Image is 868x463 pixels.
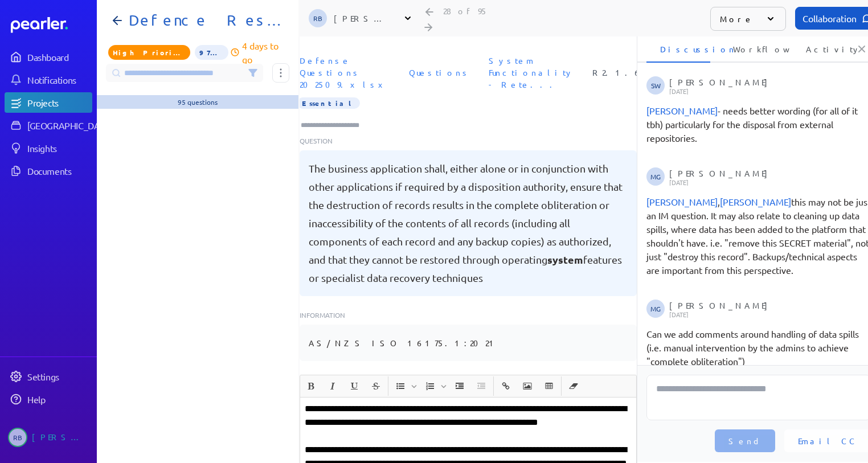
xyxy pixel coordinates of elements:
[728,435,761,446] span: Send
[297,97,360,109] span: Importance Essential
[366,376,386,396] button: Strike through
[646,196,718,207] span: Steve Whittington
[27,120,112,131] div: [GEOGRAPHIC_DATA]
[322,376,343,396] span: Italic
[27,51,91,63] div: Dashboard
[517,376,538,396] span: Insert Image
[669,76,867,95] div: [PERSON_NAME]
[720,13,754,24] p: More
[715,429,775,452] button: Send
[646,300,665,318] span: Michael Grimwade
[669,300,867,318] div: [PERSON_NAME]
[5,47,92,67] a: Dashboard
[5,161,92,181] a: Documents
[669,311,867,318] p: [DATE]
[496,376,515,396] button: Insert link
[300,310,637,320] p: Information
[646,167,665,186] span: Michael Grimwade
[798,435,857,446] span: Email CC
[518,376,537,396] button: Insert Image
[309,159,628,287] pre: The business application shall, either alone or in conjunction with other applications if require...
[301,376,321,396] span: Bold
[345,376,364,396] button: Underline
[27,165,91,177] div: Documents
[344,376,365,396] span: Underline
[420,376,440,396] button: Insert Ordered List
[420,376,448,396] span: Insert Ordered List
[669,179,867,186] p: [DATE]
[563,376,584,396] span: Clear Formatting
[564,376,583,396] button: Clear Formatting
[27,74,91,85] div: Notifications
[32,428,89,447] div: [PERSON_NAME]
[669,167,867,186] div: [PERSON_NAME]
[496,376,516,396] span: Insert link
[5,69,92,90] a: Notifications
[11,17,92,33] a: Dashboard
[484,50,579,95] span: Section: System Functionality - Retention and disposition - Records retention, review, transfer a...
[27,97,91,108] div: Projects
[27,371,91,382] div: Settings
[5,138,92,158] a: Insights
[450,376,469,396] button: Increase Indent
[471,376,492,396] span: Decrease Indent
[449,376,470,396] span: Increase Indent
[646,76,665,95] span: Steve Whittington
[334,13,391,24] div: [PERSON_NAME]
[124,11,280,30] h1: Defence Response 202509
[792,35,856,63] li: Activity
[8,428,27,447] span: Ryan Baird
[720,196,791,207] span: Ryan Baird
[5,92,92,113] a: Projects
[300,120,370,131] input: Type here to add tags
[669,88,867,95] p: [DATE]
[309,9,327,27] span: Ryan Baird
[309,334,498,352] pre: AS/NZS ISO 16175.1:2021
[195,45,228,60] span: 97% of Questions Completed
[300,136,637,146] p: Question
[404,62,475,83] span: Sheet: Questions
[390,376,419,396] span: Insert Unordered List
[5,389,92,409] a: Help
[539,376,559,396] button: Insert table
[323,376,342,396] button: Italic
[5,423,92,452] a: RB[PERSON_NAME]
[295,50,395,95] span: Document: Defense Questions 202509.xlsx
[242,39,289,66] p: 4 days to go
[391,376,410,396] button: Insert Unordered List
[719,35,783,63] li: Workflow
[547,253,583,266] span: system
[588,62,647,83] span: Reference Number: R2.1.6
[178,97,218,106] div: 95 questions
[366,376,386,396] span: Strike through
[443,6,488,16] div: 28 of 95
[5,115,92,136] a: [GEOGRAPHIC_DATA]
[301,376,321,396] button: Bold
[539,376,559,396] span: Insert table
[27,394,91,405] div: Help
[646,105,718,116] span: Ryan Baird
[27,142,91,154] div: Insights
[108,45,190,60] span: Priority
[5,366,92,387] a: Settings
[646,35,710,63] li: Discussion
